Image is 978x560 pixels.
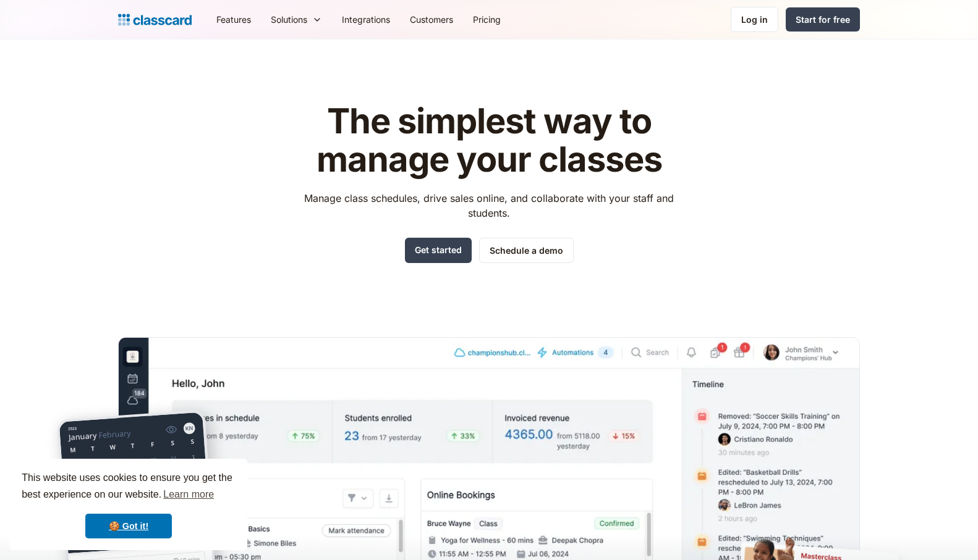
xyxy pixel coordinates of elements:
span: This website uses cookies to ensure you get the best experience on our website. [22,470,236,504]
div: Log in [741,13,768,26]
a: Start for free [786,7,860,31]
div: Start for free [796,13,850,26]
h1: The simplest way to manage your classes [293,102,686,178]
a: Schedule a demo [479,238,574,263]
a: learn more about cookies [161,485,216,504]
a: Customers [400,6,463,33]
a: Features [206,6,261,33]
div: Solutions [261,6,332,33]
p: Manage class schedules, drive sales online, and collaborate with your staff and students. [293,191,686,220]
div: cookieconsent [10,459,247,550]
a: Integrations [332,6,400,33]
div: Solutions [271,13,307,26]
a: Get started [405,238,472,263]
a: dismiss cookie message [85,514,172,538]
a: Log in [731,7,778,32]
a: Logo [118,11,192,28]
a: Pricing [463,6,511,33]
